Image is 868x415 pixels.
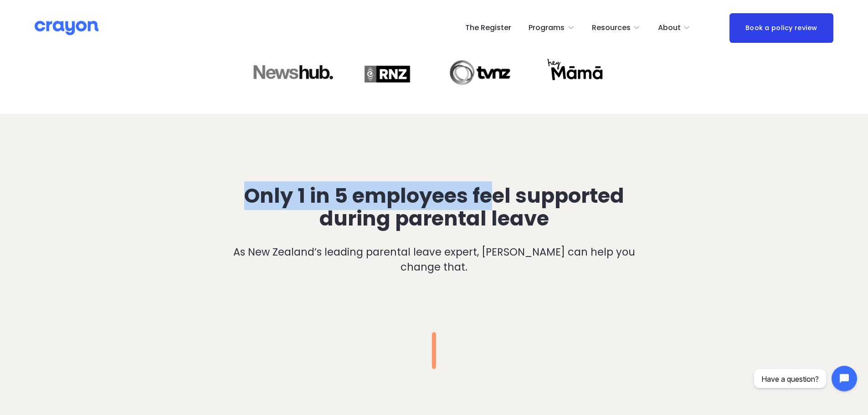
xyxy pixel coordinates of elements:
p: As New Zealand’s leading parental leave expert, [PERSON_NAME] can help you change that. [217,245,651,275]
a: folder dropdown [529,20,575,35]
span: Programs [529,21,565,35]
a: Book a policy review [729,13,833,43]
a: folder dropdown [592,20,641,35]
span: About [658,21,681,35]
span: Only 1 in 5 employees feel supported during parental leave [244,181,629,233]
img: Crayon [35,20,98,36]
a: The Register [465,20,511,35]
a: folder dropdown [658,20,691,35]
span: Resources [592,21,631,35]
